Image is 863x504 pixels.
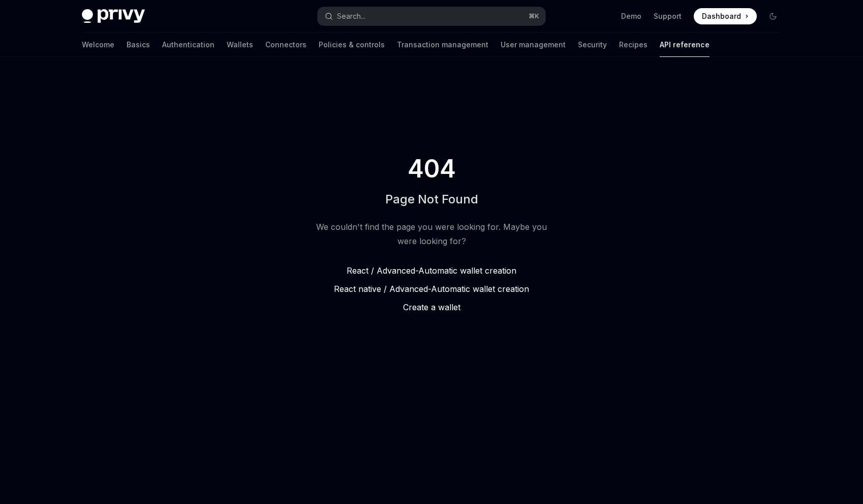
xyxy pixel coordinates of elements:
[529,12,539,20] span: ⌘ K
[578,33,607,57] a: Security
[501,33,566,57] a: User management
[82,9,145,23] img: dark logo
[347,265,418,276] span: React / Advanced -
[312,220,551,248] div: We couldn't find the page you were looking for. Maybe you were looking for?
[702,11,741,21] span: Dashboard
[319,33,385,57] a: Policies & controls
[619,33,648,57] a: Recipes
[660,33,710,57] a: API reference
[654,11,682,21] a: Support
[312,283,551,295] a: React native / Advanced-Automatic wallet creation
[397,33,488,57] a: Transaction management
[406,155,458,183] span: 404
[418,265,516,276] span: Automatic wallet creation
[403,302,460,312] span: Create a wallet
[312,301,551,313] a: Create a wallet
[765,8,781,24] button: Toggle dark mode
[227,33,253,57] a: Wallets
[82,33,114,57] a: Welcome
[127,33,150,57] a: Basics
[162,33,214,57] a: Authentication
[337,10,365,22] div: Search...
[385,191,478,207] h1: Page Not Found
[431,284,529,294] span: Automatic wallet creation
[265,33,306,57] a: Connectors
[621,11,641,21] a: Demo
[694,8,757,24] a: Dashboard
[312,264,551,277] a: React / Advanced-Automatic wallet creation
[318,7,545,25] button: Search...⌘K
[334,284,431,294] span: React native / Advanced -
